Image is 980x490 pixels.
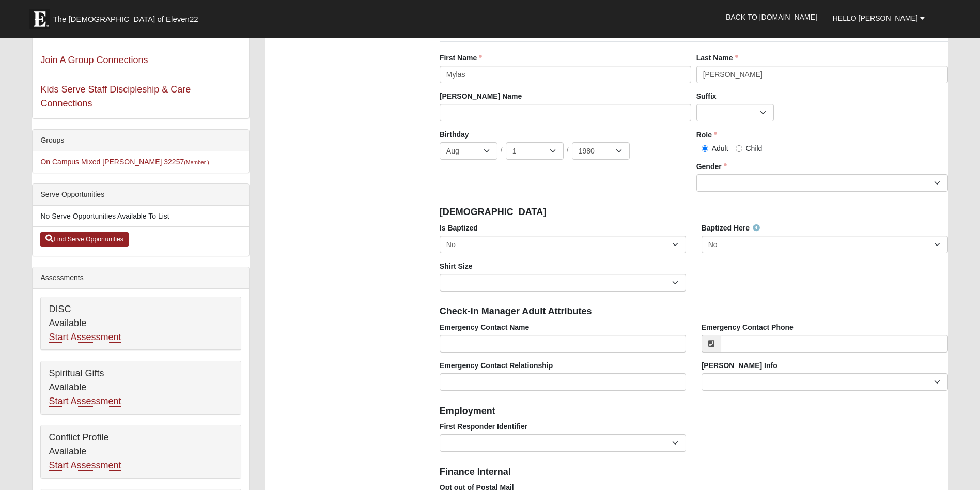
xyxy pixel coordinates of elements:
h4: Check-in Manager Adult Attributes [440,306,948,317]
a: Hello [PERSON_NAME] [825,5,932,31]
small: (Member ) [184,159,209,165]
label: [PERSON_NAME] Info [702,360,777,371]
label: Is Baptized [440,223,478,233]
label: First Name [440,53,482,63]
h4: Employment [440,406,948,417]
span: / [501,145,503,156]
label: Emergency Contact Name [440,322,530,332]
a: The [DEMOGRAPHIC_DATA] of Eleven22 [24,4,231,29]
li: No Serve Opportunities Available To List [33,206,249,227]
input: Adult [702,145,708,152]
span: Adult [712,144,728,152]
div: Serve Opportunities [33,184,249,206]
a: Start Assessment [49,396,121,407]
span: The [DEMOGRAPHIC_DATA] of Eleven22 [53,14,198,24]
label: Last Name [696,53,738,63]
span: / [567,145,569,156]
div: Conflict Profile Available [41,425,241,478]
label: Emergency Contact Relationship [440,360,553,371]
h4: [DEMOGRAPHIC_DATA] [440,207,948,218]
label: Gender [696,161,727,172]
div: DISC Available [41,297,241,350]
label: Role [696,130,717,140]
label: Suffix [696,91,717,101]
div: Spiritual Gifts Available [41,361,241,414]
h4: Finance Internal [440,467,948,478]
a: Back to [DOMAIN_NAME] [718,4,825,30]
a: Start Assessment [49,332,121,343]
label: Baptized Here [702,223,760,233]
a: Join A Group Connections [40,55,148,65]
span: Child [746,144,763,152]
label: Birthday [440,129,469,140]
label: Emergency Contact Phone [702,322,794,332]
a: Kids Serve Staff Discipleship & Care Connections [40,84,191,109]
label: First Responder Identifier [440,421,527,432]
a: Start Assessment [49,460,121,471]
input: Child [736,145,742,152]
label: [PERSON_NAME] Name [440,91,522,101]
a: Find Serve Opportunities [40,232,129,247]
span: Hello [PERSON_NAME] [833,14,918,22]
a: On Campus Mixed [PERSON_NAME] 32257(Member ) [40,158,209,166]
label: Shirt Size [440,261,473,271]
div: Assessments [33,267,249,289]
div: Groups [33,130,249,151]
img: Eleven22 logo [29,9,50,29]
